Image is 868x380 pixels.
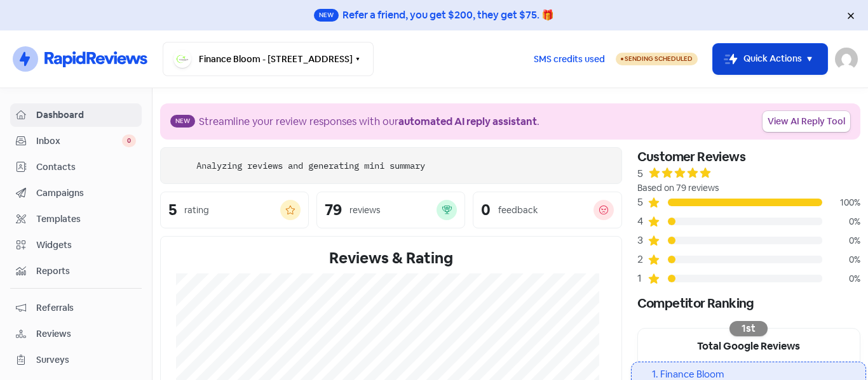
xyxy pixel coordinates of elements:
[349,204,380,217] div: reviews
[822,215,860,228] div: 0%
[168,202,177,218] div: 5
[36,108,136,122] span: Dashboard
[10,348,142,372] a: Surveys
[36,187,136,200] span: Campaigns
[199,114,539,129] div: Streamline your review responses with our .
[10,207,142,231] a: Templates
[713,44,827,74] button: Quick Actions
[176,247,606,270] div: Reviews & Rating
[625,55,693,63] span: Sending Scheduled
[637,233,648,248] div: 3
[10,233,142,257] a: Widgets
[534,53,605,66] span: SMS credits used
[314,9,339,22] span: New
[36,327,136,341] span: Reviews
[523,51,616,65] a: SMS credits used
[822,253,860,266] div: 0%
[36,161,136,174] span: Contacts
[316,192,465,228] a: 79reviews
[729,321,768,336] div: 1st
[196,159,425,173] div: Analyzing reviews and generating mini summary
[36,301,136,315] span: Referrals
[637,181,860,195] div: Based on 79 reviews
[10,129,142,153] a: Inbox 0
[10,103,142,127] a: Dashboard
[638,329,860,362] div: Total Google Reviews
[473,192,621,228] a: 0feedback
[637,147,860,166] div: Customer Reviews
[481,202,491,218] div: 0
[637,271,648,286] div: 1
[822,272,860,285] div: 0%
[637,166,643,181] div: 5
[637,214,648,229] div: 4
[763,111,850,132] a: View AI Reply Tool
[36,134,122,148] span: Inbox
[10,155,142,179] a: Contacts
[36,265,136,278] span: Reports
[398,115,537,128] b: automated AI reply assistant
[160,192,309,228] a: 5rating
[163,42,374,76] button: Finance Bloom - [STREET_ADDRESS]
[122,134,136,147] span: 0
[10,259,142,283] a: Reports
[170,115,195,128] span: New
[36,239,136,252] span: Widgets
[637,195,648,210] div: 5
[822,196,860,209] div: 100%
[10,296,142,320] a: Referrals
[325,202,342,218] div: 79
[184,204,209,217] div: rating
[36,213,136,226] span: Templates
[498,204,538,217] div: feedback
[616,51,698,67] a: Sending Scheduled
[637,294,860,313] div: Competitor Ranking
[36,353,136,367] span: Surveys
[822,234,860,247] div: 0%
[637,252,648,267] div: 2
[342,8,554,23] div: Refer a friend, you get $200, they get $75. 🎁
[10,322,142,346] a: Reviews
[10,181,142,205] a: Campaigns
[835,48,858,70] img: User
